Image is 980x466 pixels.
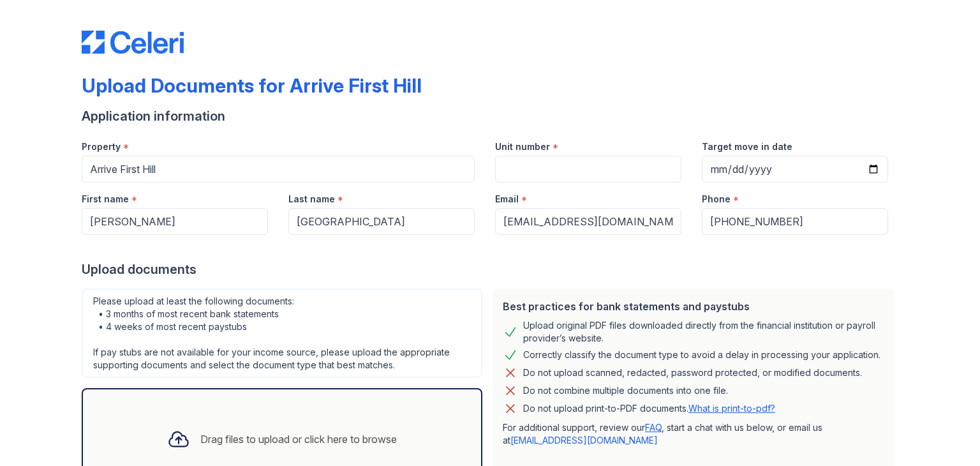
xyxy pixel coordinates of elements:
[82,74,422,97] div: Upload Documents for Arrive First Hill
[82,289,482,378] div: Please upload at least the following documents: • 3 months of most recent bank statements • 4 wee...
[523,347,880,363] div: Correctly classify the document type to avoid a delay in processing your application.
[503,299,883,314] div: Best practices for bank statements and paystubs
[688,403,775,414] a: What is print-to-pdf?
[523,319,883,345] div: Upload original PDF files downloaded directly from the financial institution or payroll provider’...
[495,193,519,206] label: Email
[702,140,792,153] label: Target move in date
[82,31,184,54] img: CE_Logo_Blue-a8612792a0a2168367f1c8372b55b34899dd931a85d93a1a3d3e32e68fde9ad4.png
[523,365,862,380] div: Do not upload scanned, redacted, password protected, or modified documents.
[495,140,550,153] label: Unit number
[82,140,121,153] label: Property
[288,193,335,206] label: Last name
[645,422,662,433] a: FAQ
[702,193,731,206] label: Phone
[82,193,129,206] label: First name
[503,421,883,447] p: For additional support, review our , start a chat with us below, or email us at
[510,435,658,446] a: [EMAIL_ADDRESS][DOMAIN_NAME]
[82,107,898,125] div: Application information
[82,260,898,278] div: Upload documents
[200,432,397,447] div: Drag files to upload or click here to browse
[523,383,728,398] div: Do not combine multiple documents into one file.
[523,402,775,415] p: Do not upload print-to-PDF documents.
